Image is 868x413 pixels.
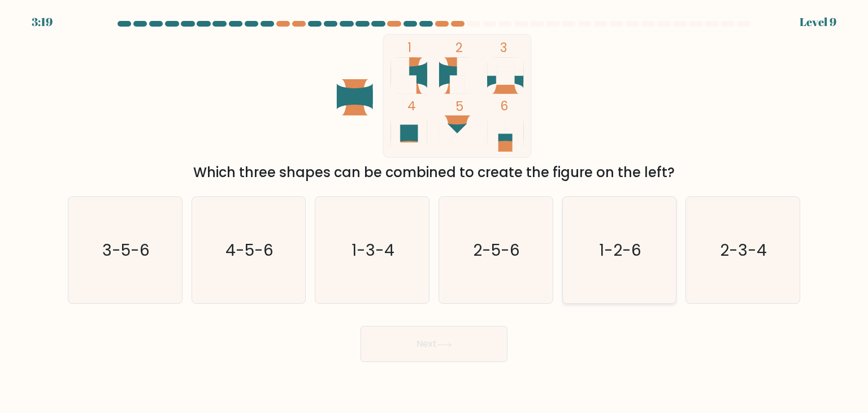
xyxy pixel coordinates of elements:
[455,38,463,57] tspan: 2
[800,14,836,31] div: Level 9
[407,38,411,57] tspan: 1
[75,162,793,183] div: Which three shapes can be combined to create the figure on the left?
[500,97,508,115] tspan: 6
[500,38,507,57] tspan: 3
[225,239,274,261] text: 4-5-6
[721,239,767,261] text: 2-3-4
[599,239,641,261] text: 1-2-6
[474,239,520,261] text: 2-5-6
[455,97,463,115] tspan: 5
[361,326,507,362] button: Next
[102,239,150,261] text: 3-5-6
[407,97,416,115] tspan: 4
[32,14,53,31] div: 3:19
[352,239,395,261] text: 1-3-4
